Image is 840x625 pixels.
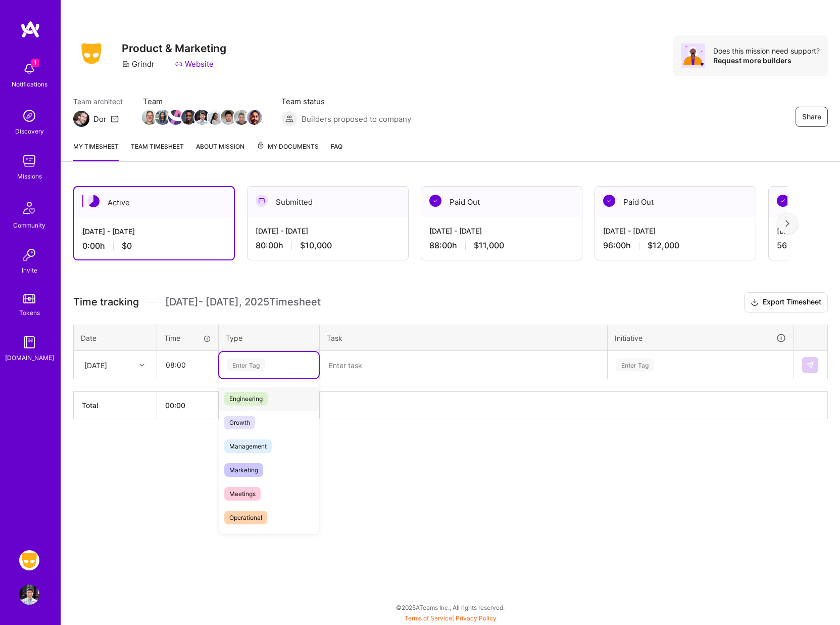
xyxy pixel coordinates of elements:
img: Company Logo [73,40,110,67]
div: Notifications [12,79,47,90]
div: 88:00 h [429,240,574,251]
div: Enter Tag [227,357,265,373]
a: Team Member Avatar [169,109,182,126]
span: Engineering [224,392,268,406]
div: 0:00 h [82,241,226,251]
img: Team Member Avatar [247,110,262,125]
img: Team Member Avatar [155,110,170,125]
img: Submit [806,361,814,369]
div: [DATE] [84,360,107,370]
div: Time [164,333,211,343]
img: Paid Out [429,195,441,207]
i: icon Chevron [139,363,144,368]
th: Task [320,325,608,351]
button: Export Timesheet [744,292,828,312]
i: icon Download [751,297,759,308]
div: Paid Out [595,187,756,217]
a: Team Member Avatar [182,109,195,126]
img: Team Member Avatar [168,110,183,125]
img: Avatar [681,43,705,68]
span: $12,000 [648,240,679,251]
span: Management [224,439,272,453]
a: Website [175,59,214,69]
span: Time tracking [73,296,139,308]
span: $11,000 [474,240,504,251]
div: Enter Tag [616,357,654,373]
img: right [785,220,789,227]
div: [DATE] - [DATE] [256,226,400,236]
a: Terms of Service [405,614,452,622]
div: Paid Out [421,187,582,217]
div: Request more builders [713,56,820,65]
th: Total [74,392,157,419]
div: [DATE] - [DATE] [603,226,748,236]
div: Tokens [19,307,40,318]
span: [DATE] - [DATE] , 2025 Timesheet [165,296,321,308]
a: FAQ [331,141,342,161]
img: Team Member Avatar [221,110,236,125]
span: Share [802,112,821,122]
img: Grindr: Product & Marketing [19,550,39,570]
span: $10,000 [300,240,332,251]
a: My Documents [257,141,319,161]
span: $0 [122,241,132,251]
div: Discovery [15,126,44,137]
span: Team architect [73,96,123,107]
span: Marketing [224,463,263,477]
input: HH:MM [158,351,218,378]
div: Does this mission need support? [713,46,820,56]
i: icon CompanyGray [122,60,130,68]
div: 80:00 h [256,240,400,251]
button: Share [796,107,828,127]
th: Type [219,325,320,351]
a: Team Member Avatar [143,109,156,126]
img: logo [20,20,40,38]
i: icon Mail [111,115,119,123]
span: Meetings [224,487,261,501]
span: Team [143,96,261,107]
img: Community [17,196,41,220]
img: Team Architect [73,111,89,127]
div: © 2025 ATeams Inc., All rights reserved. [61,595,840,620]
a: Grindr: Product & Marketing [17,550,42,570]
th: 00:00 [157,392,219,419]
img: Team Member Avatar [142,110,157,125]
span: Operational [224,511,267,524]
span: Growth [224,416,255,429]
img: bell [19,59,39,79]
span: Builders proposed to company [302,114,411,124]
a: About Mission [196,141,244,161]
img: Paid Out [777,195,789,207]
img: guide book [19,332,39,352]
div: 96:00 h [603,240,748,251]
div: [DATE] - [DATE] [429,226,574,236]
h3: Product & Marketing [122,42,226,55]
span: 1 [31,59,39,67]
div: Dor [93,114,107,124]
img: Builders proposed to company [281,111,298,127]
img: tokens [23,294,35,303]
th: Date [74,325,157,351]
span: My Documents [257,141,319,152]
div: Community [13,220,45,231]
a: Team Member Avatar [209,109,222,126]
div: [DOMAIN_NAME] [5,352,54,363]
a: Team Member Avatar [156,109,169,126]
div: Active [74,187,234,218]
img: Team Member Avatar [234,110,249,125]
div: [DATE] - [DATE] [82,226,226,237]
span: | [405,614,497,622]
div: Grindr [122,59,155,69]
img: Submitted [256,195,268,207]
a: Team timesheet [131,141,184,161]
img: Team Member Avatar [208,110,223,125]
img: Active [87,195,100,207]
div: Missions [17,171,42,182]
a: Privacy Policy [456,614,497,622]
img: Invite [19,245,39,265]
a: Team Member Avatar [195,109,209,126]
img: Team Member Avatar [194,110,210,125]
div: Initiative [615,332,786,344]
span: Team status [281,96,411,107]
a: Team Member Avatar [235,109,248,126]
